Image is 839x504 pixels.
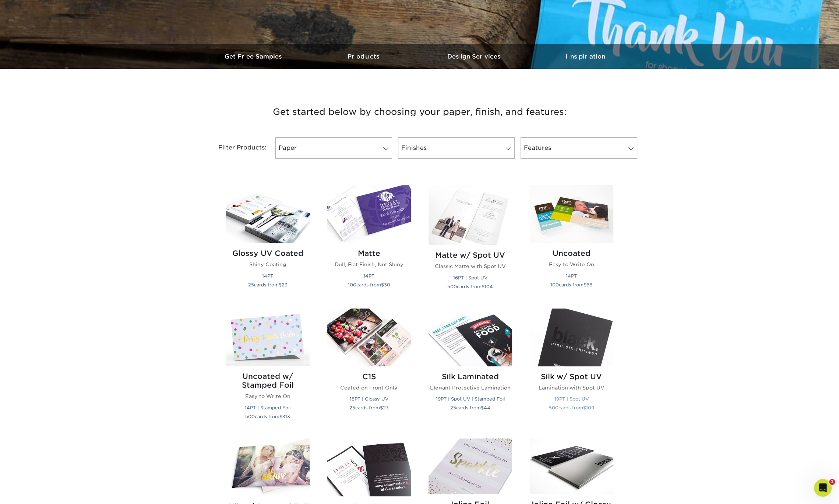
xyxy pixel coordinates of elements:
[226,309,310,430] a: Uncoated w/ Stamped Foil Postcards Uncoated w/ Stamped Foil Easy to Write On 14PT | Stamped Foil ...
[530,438,613,494] img: Inline Foil w/ Glossy UV Postcards
[450,405,456,410] span: 25
[530,372,613,381] h2: Silk w/ Spot UV
[436,396,505,402] small: 19PT | Spot UV | Stamped Foil
[384,282,390,288] span: 30
[530,309,613,430] a: Silk w/ Spot UV Postcards Silk w/ Spot UV Lamination with Spot UV 19PT | Spot UV 500cards from$109
[248,282,288,288] small: cards from
[226,185,310,243] img: Glossy UV Coated Postcards
[248,282,254,288] span: 25
[429,384,512,391] p: Elegant Protective Lamination
[530,185,613,300] a: Uncoated Postcards Uncoated Easy to Write On 14PT 100cards from$66
[530,261,613,268] p: Easy to Write On
[398,137,515,159] a: Finishes
[349,405,389,410] small: cards from
[481,405,484,410] span: $
[327,185,411,243] img: Matte Postcards
[327,309,411,366] img: C1S Postcards
[530,53,641,60] h3: Inspiration
[429,309,512,430] a: Silk Laminated Postcards Silk Laminated Elegant Protective Lamination 19PT | Spot UV | Stamped Fo...
[453,275,487,281] small: 16PT | Spot UV
[429,251,512,260] h2: Matte w/ Spot UV
[349,405,355,410] span: 25
[226,372,310,390] h2: Uncoated w/ Stamped Foil
[327,261,411,268] p: Dull, Flat Finish, Not Shiny
[199,137,272,159] div: Filter Products:
[530,185,613,243] img: Uncoated Postcards
[530,249,613,258] h2: Uncoated
[429,309,512,366] img: Silk Laminated Postcards
[429,438,512,494] img: Inline Foil Postcards
[226,249,310,258] h2: Glossy UV Coated
[279,414,282,419] span: $
[549,405,558,410] span: 500
[566,273,577,279] small: 14PT
[484,405,490,410] span: 44
[530,384,613,391] p: Lamination with Spot UV
[482,284,484,289] span: $
[381,282,384,288] span: $
[309,53,420,60] h3: Products
[245,405,290,410] small: 14PT | Stamped Foil
[262,273,273,279] small: 14PT
[226,185,310,300] a: Glossy UV Coated Postcards Glossy UV Coated Shiny Coating 14PT 25cards from$23
[420,53,530,60] h3: Design Services
[429,185,512,300] a: Matte w/ Spot UV Postcards Matte w/ Spot UV Classic Matte with Spot UV 16PT | Spot UV 500cards fr...
[245,414,255,419] span: 500
[282,414,290,419] span: 313
[814,479,832,497] iframe: Intercom live chat
[829,479,835,485] span: 1
[348,282,356,288] span: 100
[550,282,559,288] span: 100
[327,309,411,430] a: C1S Postcards C1S Coated on Front Only 18PT | Glossy UV 25cards from$23
[429,372,512,381] h2: Silk Laminated
[279,282,282,288] span: $
[530,309,613,366] img: Silk w/ Spot UV Postcards
[521,137,637,159] a: Features
[275,137,392,159] a: Paper
[429,185,512,245] img: Matte w/ Spot UV Postcards
[327,372,411,381] h2: C1S
[420,44,530,69] a: Design Services
[327,384,411,391] p: Coated on Front Only
[327,185,411,300] a: Matte Postcards Matte Dull, Flat Finish, Not Shiny 14PT 100cards from$30
[226,438,310,496] img: Silk w/ Stamped Foil Postcards
[447,284,493,289] small: cards from
[583,405,586,410] span: $
[199,53,309,60] h3: Get Free Samples
[484,284,493,289] span: 104
[226,309,310,366] img: Uncoated w/ Stamped Foil Postcards
[429,262,512,270] p: Classic Matte with Spot UV
[309,44,420,69] a: Products
[199,44,309,69] a: Get Free Samples
[226,261,310,268] p: Shiny Coating
[530,44,641,69] a: Inspiration
[204,95,635,128] h3: Get started below by choosing your paper, finish, and features:
[584,282,586,288] span: $
[447,284,457,289] span: 500
[327,249,411,258] h2: Matte
[586,282,592,288] span: 66
[380,405,383,410] span: $
[450,405,490,410] small: cards from
[586,405,594,410] span: 109
[363,273,374,279] small: 14PT
[383,405,389,410] span: 23
[554,396,589,402] small: 19PT | Spot UV
[327,438,411,496] img: Spot UV Postcards
[348,282,390,288] small: cards from
[226,392,310,400] p: Easy to Write On
[549,405,594,410] small: cards from
[350,396,388,402] small: 18PT | Glossy UV
[550,282,592,288] small: cards from
[282,282,288,288] span: 23
[245,414,290,419] small: cards from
